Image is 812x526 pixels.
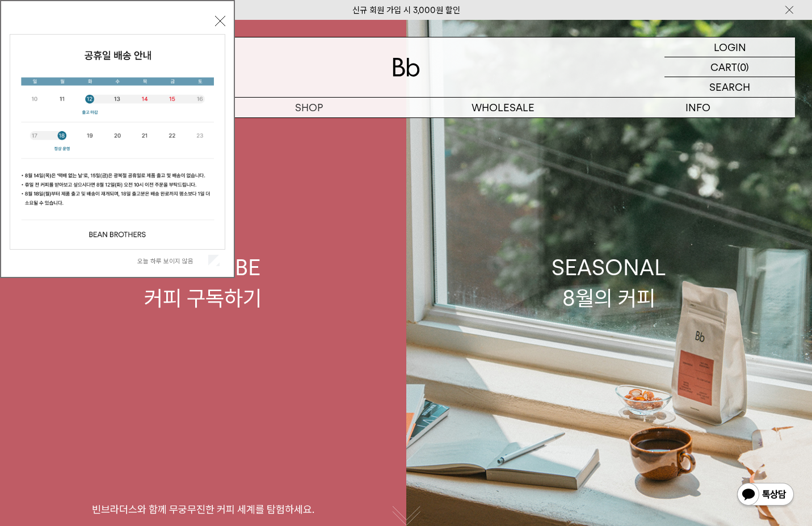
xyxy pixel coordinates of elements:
p: SEARCH [709,77,750,97]
p: CART [710,57,737,77]
a: 신규 회원 가입 시 3,000원 할인 [352,5,460,15]
img: cb63d4bbb2e6550c365f227fdc69b27f_113810.jpg [10,35,225,249]
div: SEASONAL 8월의 커피 [552,253,666,313]
label: 오늘 하루 보이지 않음 [137,257,206,265]
p: INFO [600,98,795,117]
img: 카카오톡 채널 1:1 채팅 버튼 [736,482,795,509]
p: LOGIN [714,37,746,57]
div: SUBSCRIBE 커피 구독하기 [144,253,262,313]
a: CART (0) [664,57,795,77]
img: 로고 [393,58,420,77]
a: LOGIN [664,37,795,57]
p: WHOLESALE [406,98,601,117]
p: (0) [737,57,749,77]
button: 닫기 [215,16,225,26]
a: SHOP [212,98,406,117]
